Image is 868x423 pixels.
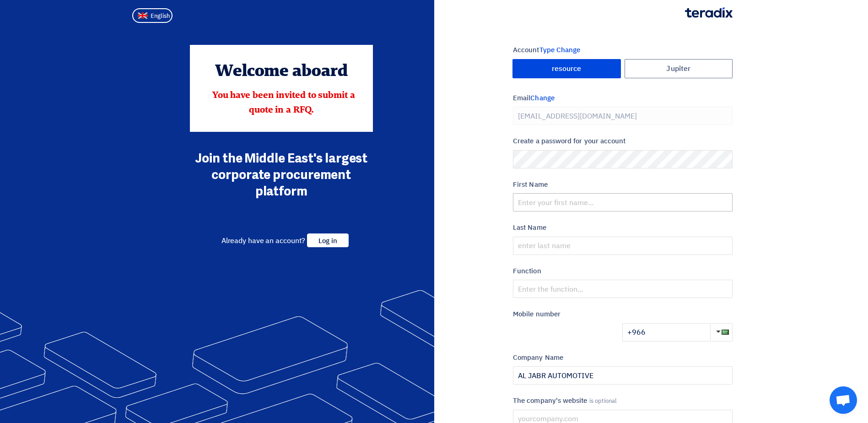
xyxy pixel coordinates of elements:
[589,396,617,405] span: is optional
[552,65,582,72] font: resource
[151,13,170,19] span: English
[307,233,348,247] span: Log in
[685,7,733,18] img: Teradix logo
[221,235,306,246] span: Already have an account?
[513,280,733,298] input: Enter the function...
[307,235,348,246] a: Log in
[132,8,173,23] button: English
[513,45,580,55] font: Account
[830,386,857,414] div: Open chat
[513,366,733,385] input: Enter the name of the company
[190,150,373,200] div: Join the Middle East's largest corporate procurement platform
[513,352,563,363] font: Company Name
[513,193,733,211] input: Enter your first name...
[513,107,733,125] input: Enter your business email...
[513,396,619,406] font: The company's website
[513,93,555,103] font: Email
[203,60,360,84] div: Welcome aboard
[138,12,148,19] img: en-US.png
[513,179,548,190] font: First Name
[513,309,733,320] label: Mobile number
[513,222,546,233] font: Last Name
[666,65,690,72] font: Jupiter
[622,323,710,342] input: Enter the mobile number...
[513,136,626,146] font: Create a password for your account
[212,91,355,115] span: You have been invited to submit a quote in a RFQ.
[530,93,554,103] span: Change
[513,266,541,276] font: Function
[513,237,733,255] input: enter last name
[539,45,581,55] span: Type Change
